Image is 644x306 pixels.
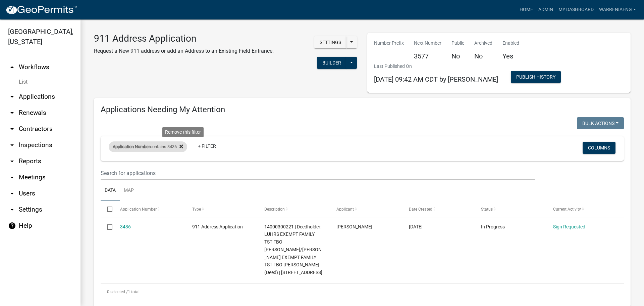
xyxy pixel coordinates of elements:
[336,224,372,229] span: Miranda Bailey
[481,207,493,212] span: Status
[409,207,432,212] span: Date Created
[330,201,402,217] datatable-header-cell: Applicant
[596,3,639,16] a: WarrenIAEng
[556,3,596,16] a: My Dashboard
[113,201,185,217] datatable-header-cell: Application Number
[374,40,404,47] p: Number Prefix
[451,52,464,60] h5: No
[101,166,535,180] input: Search for applications
[553,207,581,212] span: Current Activity
[192,224,243,229] span: 911 Address Application
[94,33,274,44] h3: 911 Address Application
[451,40,464,47] p: Public
[94,47,274,55] p: Request a New 911 address or add an Address to an Existing Field Entrance.
[120,207,157,212] span: Application Number
[113,144,150,149] span: Application Number
[481,224,505,229] span: In Progress
[374,63,498,70] p: Last Published On
[8,109,16,117] i: arrow_drop_down
[107,290,128,294] span: 0 selected /
[474,40,492,47] p: Archived
[414,40,441,47] p: Next Number
[120,224,131,229] a: 3436
[511,75,561,80] wm-modal-confirm: Workflow Publish History
[101,283,624,300] div: 1 total
[8,93,16,101] i: arrow_drop_down
[314,36,346,48] button: Settings
[101,105,624,115] h4: Applications Needing My Attention
[536,3,556,16] a: Admin
[502,40,519,47] p: Enabled
[109,141,187,152] div: contains 3436
[583,142,615,154] button: Columns
[502,52,519,60] h5: Yes
[120,180,138,202] a: Map
[511,71,561,83] button: Publish History
[474,52,492,60] h5: No
[402,201,474,217] datatable-header-cell: Date Created
[336,207,354,212] span: Applicant
[192,207,201,212] span: Type
[8,141,16,149] i: arrow_drop_down
[8,222,16,230] i: help
[547,201,619,217] datatable-header-cell: Current Activity
[162,127,204,137] div: Remove this filter
[8,63,16,71] i: arrow_drop_up
[553,224,585,229] a: Sign Requested
[8,189,16,198] i: arrow_drop_down
[409,224,423,229] span: 05/22/2024
[193,140,221,152] a: + Filter
[264,224,322,275] span: 14000300221 | Deedholder: LUHRS EXEMPT FAMILY TST FBO MICHAEL J LUHRS/LUHRS EXEMPT FAMILY TST FBO...
[8,125,16,133] i: arrow_drop_down
[258,201,330,217] datatable-header-cell: Description
[577,117,624,129] button: Bulk Actions
[8,173,16,181] i: arrow_drop_down
[8,206,16,214] i: arrow_drop_down
[264,207,285,212] span: Description
[517,3,536,16] a: Home
[186,201,258,217] datatable-header-cell: Type
[101,180,120,202] a: Data
[414,52,441,60] h5: 3577
[374,75,498,83] span: [DATE] 09:42 AM CDT by [PERSON_NAME]
[8,157,16,165] i: arrow_drop_down
[317,57,346,69] button: Builder
[475,201,547,217] datatable-header-cell: Status
[101,201,113,217] datatable-header-cell: Select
